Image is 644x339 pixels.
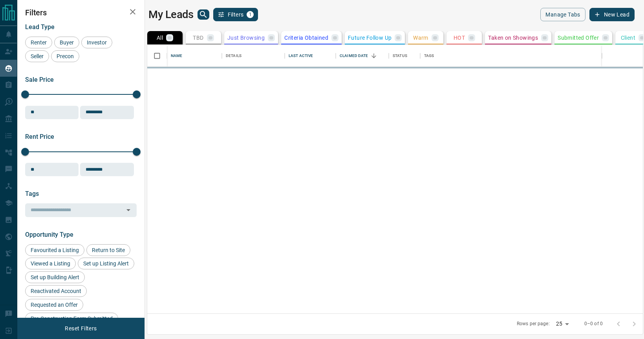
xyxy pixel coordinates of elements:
p: Submitted Offer [558,35,599,41]
p: Client [621,35,635,41]
button: Manage Tabs [540,8,585,21]
div: Pre-Construction Form Submitted [25,313,118,324]
p: HOT [454,35,465,41]
div: Precon [51,50,79,62]
span: Investor [84,39,110,46]
div: Reactivated Account [25,285,87,297]
div: Last Active [285,45,336,67]
div: Name [171,45,183,67]
p: Rows per page: [517,321,550,327]
span: Renter [28,39,49,46]
span: Opportunity Type [25,231,73,238]
div: Details [226,45,241,67]
div: Set up Listing Alert [78,258,134,269]
div: Investor [81,37,112,48]
p: Warm [413,35,428,41]
div: Status [389,45,420,67]
span: Rent Price [25,133,54,140]
div: Buyer [54,37,79,48]
button: Filters1 [213,8,258,21]
div: Claimed Date [340,45,368,67]
div: Viewed a Listing [25,258,76,269]
span: Return to Site [89,247,128,253]
button: Open [123,205,134,216]
span: Seller [28,53,46,59]
div: Claimed Date [336,45,389,67]
p: Just Browsing [227,35,265,41]
span: Pre-Construction Form Submitted [28,315,115,322]
div: Last Active [289,45,313,67]
div: Tags [420,45,602,67]
h2: Filters [25,8,137,17]
p: Criteria Obtained [284,35,328,41]
span: Sale Price [25,76,54,83]
button: Reset Filters [60,322,102,335]
div: Renter [25,37,52,48]
span: Tags [25,190,39,197]
button: search button [198,9,209,20]
span: Set up Listing Alert [80,260,132,267]
div: Seller [25,50,49,62]
span: Precon [54,53,77,59]
div: Return to Site [86,244,130,256]
span: Lead Type [25,23,55,31]
span: Set up Building Alert [28,274,82,280]
p: Taken on Showings [488,35,538,41]
p: 0–0 of 0 [584,321,603,327]
div: Set up Building Alert [25,271,85,283]
div: Favourited a Listing [25,244,84,256]
div: 25 [553,318,572,330]
div: Status [393,45,407,67]
h1: My Leads [148,8,194,21]
span: Favourited a Listing [28,247,82,253]
span: Viewed a Listing [28,260,73,267]
span: Buyer [57,39,77,46]
div: Requested an Offer [25,299,83,311]
button: New Lead [589,8,635,21]
p: TBD [193,35,203,41]
p: All [157,35,163,41]
button: Sort [368,50,379,61]
span: Requested an Offer [28,302,80,308]
span: 1 [247,12,253,17]
span: Reactivated Account [28,288,84,294]
p: Future Follow Up [348,35,392,41]
div: Details [222,45,285,67]
div: Tags [424,45,434,67]
div: Name [167,45,222,67]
